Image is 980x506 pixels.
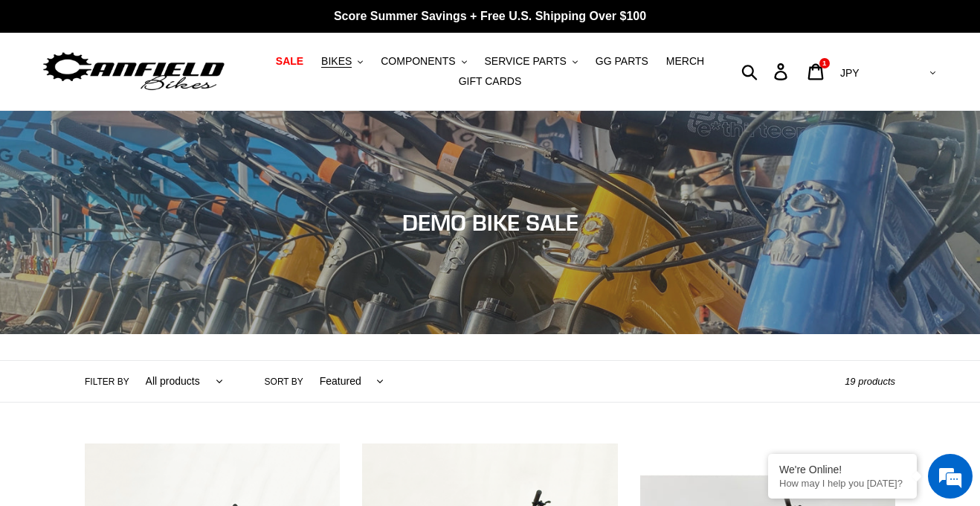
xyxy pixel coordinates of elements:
span: SERVICE PARTS [484,55,566,68]
img: Canfield Bikes [41,48,227,95]
a: 1 [799,56,834,88]
span: 1 [822,60,826,67]
a: SALE [268,51,311,71]
span: COMPONENTS [381,55,455,68]
label: Sort by [265,375,303,388]
span: 19 products [845,376,895,387]
a: GIFT CARDS [451,71,529,92]
span: BIKES [321,55,352,68]
button: COMPONENTS [373,51,474,71]
label: Filter by [85,375,129,388]
span: SALE [276,55,303,68]
p: How may I help you today? [779,478,906,489]
a: MERCH [659,51,712,71]
span: GG PARTS [596,55,648,68]
span: MERCH [666,55,704,68]
span: GIFT CARDS [459,75,522,88]
span: DEMO BIKE SALE [402,209,578,236]
a: GG PARTS [588,51,656,71]
button: BIKES [314,51,370,71]
button: SERVICE PARTS [477,51,584,71]
div: We're Online! [779,464,906,475]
